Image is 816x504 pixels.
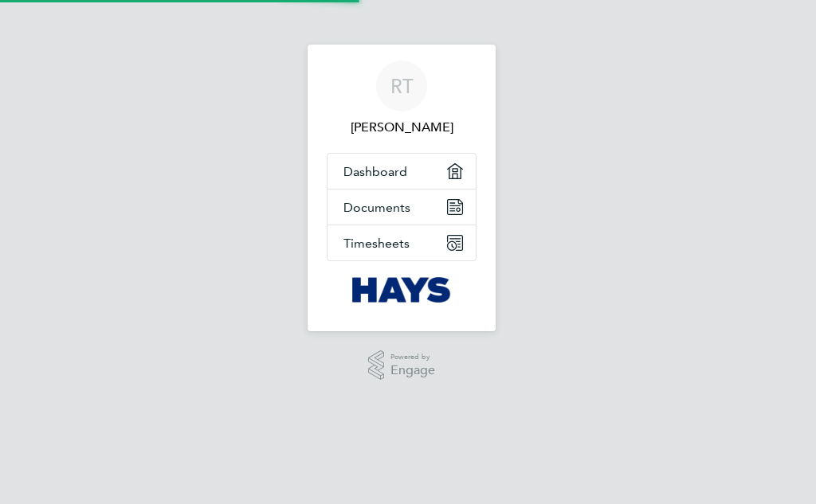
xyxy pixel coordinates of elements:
[343,164,407,179] span: Dashboard
[328,189,476,225] a: Documents
[328,154,476,189] a: Dashboard
[368,350,436,381] a: Powered byEngage
[327,277,477,303] a: Go to home page
[343,200,410,215] span: Documents
[390,76,414,96] span: RT
[327,118,477,137] span: Robert Taylor
[390,364,435,377] span: Engage
[390,350,435,364] span: Powered by
[352,277,452,303] img: hays-logo-retina.png
[343,236,410,251] span: Timesheets
[327,61,477,137] a: RT[PERSON_NAME]
[328,225,476,260] a: Timesheets
[308,45,496,331] nav: Main navigation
